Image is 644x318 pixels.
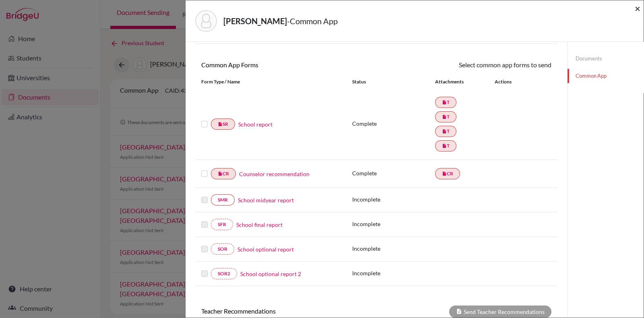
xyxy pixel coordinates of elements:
[376,60,557,70] div: Select common app forms to send
[635,2,640,14] span: ×
[237,245,294,254] a: School optional report
[240,270,301,278] a: School optional report 2
[352,169,435,177] p: Complete
[211,268,237,279] a: SOR2
[352,244,435,253] p: Incomplete
[435,126,456,137] a: insert_drive_fileT
[195,61,376,69] h6: Common App Forms
[352,269,435,277] p: Incomplete
[435,140,456,152] a: insert_drive_fileT
[435,97,456,108] a: insert_drive_fileT
[195,78,346,85] div: Form Type / Name
[211,243,234,255] a: SOR
[568,69,644,83] a: Common App
[442,171,447,176] i: insert_drive_file
[442,129,447,134] i: insert_drive_file
[211,118,235,130] a: insert_drive_fileSR
[238,196,294,204] a: School midyear report
[352,119,435,128] p: Complete
[195,307,376,315] h6: Teacher Recommendations
[211,168,236,179] a: insert_drive_fileCR
[218,122,223,127] i: insert_drive_file
[442,114,447,119] i: insert_drive_file
[352,195,435,204] p: Incomplete
[352,220,435,228] p: Incomplete
[211,219,233,230] a: SFR
[442,100,447,105] i: insert_drive_file
[236,220,283,229] a: School final report
[435,78,485,85] div: Attachments
[485,78,535,85] div: Actions
[435,111,456,123] a: insert_drive_fileT
[435,168,460,179] a: insert_drive_fileCR
[442,143,447,148] i: insert_drive_file
[287,16,338,26] span: - Common App
[223,16,287,26] strong: [PERSON_NAME]
[238,120,272,129] a: School report
[352,78,435,85] div: Status
[568,52,644,66] a: Documents
[211,194,235,206] a: SMR
[218,171,223,176] i: insert_drive_file
[449,306,551,318] div: Send Teacher Recommendations
[635,4,640,13] button: Close
[239,170,310,178] a: Counselor recommendation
